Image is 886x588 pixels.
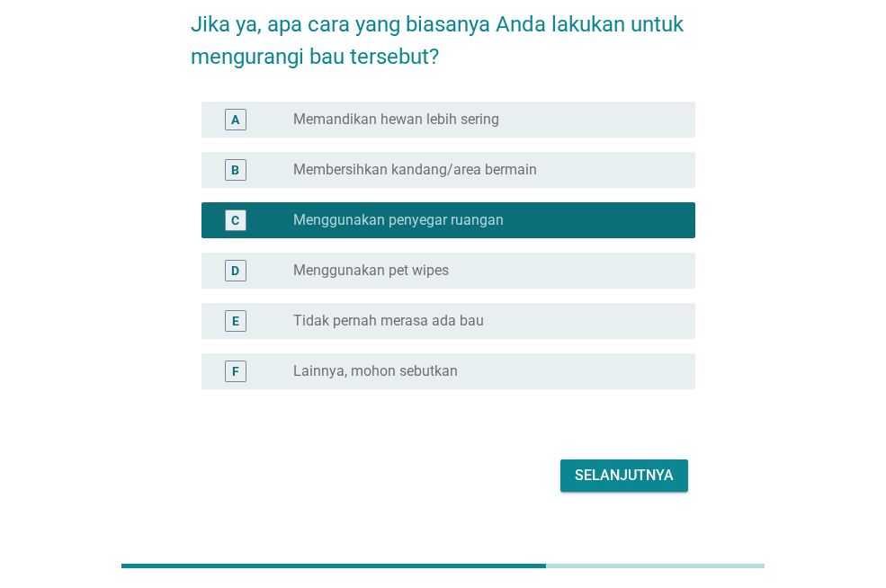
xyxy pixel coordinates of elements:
div: F [232,361,239,380]
label: Lainnya, mohon sebutkan [293,362,458,380]
label: Membersihkan kandang/area bermain [293,161,537,179]
div: E [232,311,239,330]
div: A [231,110,239,129]
label: Tidak pernah merasa ada bau [293,312,484,330]
label: Menggunakan pet wipes [293,262,449,280]
label: Menggunakan penyegar ruangan [293,211,504,229]
button: Selanjutnya [560,459,688,492]
div: C [231,210,239,229]
div: Selanjutnya [575,465,674,486]
label: Memandikan hewan lebih sering [293,111,499,129]
div: B [231,160,239,179]
div: D [231,261,239,280]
